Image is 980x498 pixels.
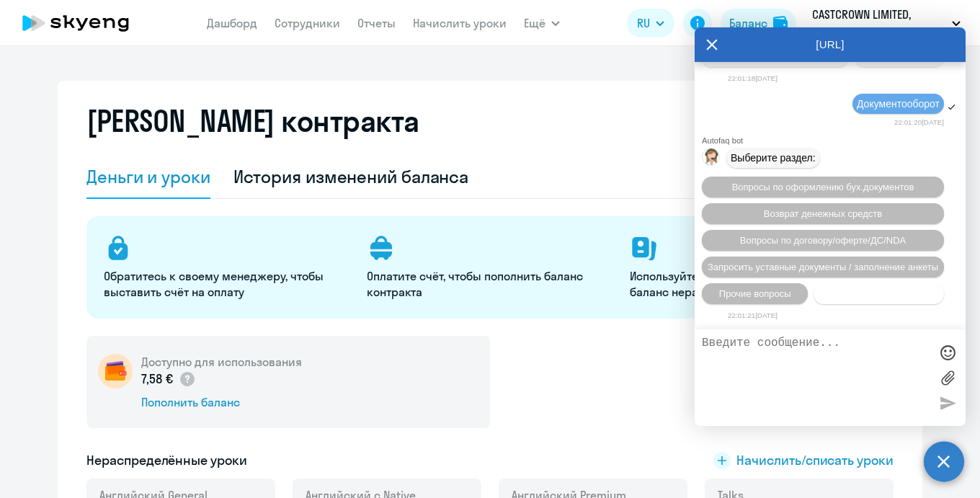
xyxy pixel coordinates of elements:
span: Выберите раздел: [731,152,816,164]
button: CASTCROWN LIMITED, CASTCROWN LIMITED [805,6,968,40]
div: Пополнить баланс [141,394,302,410]
p: CASTCROWN LIMITED, CASTCROWN LIMITED [812,6,946,40]
div: История изменений баланса [233,165,469,188]
span: Возврат денежных средств [764,208,882,219]
button: Вопросы по договору/оферте/ДС/NDA [702,230,944,251]
a: Дашборд [207,16,257,30]
img: bot avatar [703,148,721,169]
button: RU [627,9,674,37]
h5: Нераспределённые уроки [86,451,247,470]
button: Возврат денежных средств [702,203,944,224]
button: Ещё [524,9,560,37]
span: Прочие вопросы [719,288,791,299]
label: Лимит 10 файлов [937,367,958,388]
span: Вопросы по оформлению бух.документов [732,182,914,192]
p: Обратитесь к своему менеджеру, чтобы выставить счёт на оплату [104,268,349,300]
span: Начислить/списать уроки [736,451,894,470]
div: Деньги и уроки [86,165,210,188]
p: Оплатите счёт, чтобы пополнить баланс контракта [367,268,612,300]
button: Прочие вопросы [702,283,808,304]
button: Вопросы по оформлению бух.документов [702,177,944,197]
div: Баланс [729,14,767,32]
span: Ещё [524,14,545,32]
span: Вопросы по договору/оферте/ДС/NDA [740,235,906,246]
button: Балансbalance [721,9,796,37]
button: Запросить уставные документы / заполнение анкеты [702,257,944,277]
span: Нет нужной категории [831,288,927,299]
a: Начислить уроки [413,16,507,30]
a: Отчеты [357,16,396,30]
time: 22:01:18[DATE] [728,74,778,82]
button: Нет нужной категории [814,283,944,304]
span: RU [637,14,650,32]
time: 22:01:21[DATE] [728,311,778,319]
h2: [PERSON_NAME] контракта [86,104,419,138]
span: Документооборот [857,98,940,110]
div: Autofaq bot [702,136,966,145]
p: Используйте деньги, чтобы начислять на баланс нераспределённые уроки [630,268,876,300]
p: 7,58 € [141,370,196,388]
img: balance [773,16,788,30]
h5: Доступно для использования [141,354,302,370]
time: 22:01:20[DATE] [894,118,944,126]
img: wallet-circle.png [98,354,133,388]
span: Запросить уставные документы / заполнение анкеты [708,262,938,272]
a: Сотрудники [275,16,340,30]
